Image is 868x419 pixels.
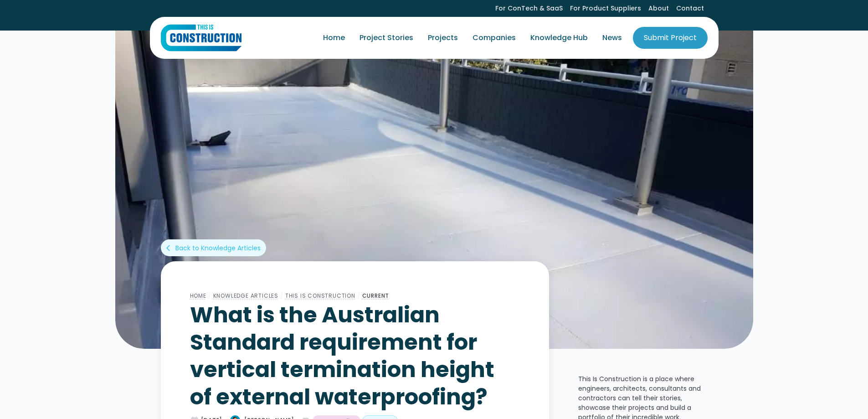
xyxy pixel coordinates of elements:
[206,290,213,301] div: /
[316,25,352,51] a: Home
[190,301,520,411] h1: What is the Australian Standard requirement for vertical termination height of external waterproo...
[213,292,278,300] a: Knowledge Articles
[278,290,285,301] div: /
[352,25,421,51] a: Project Stories
[633,27,708,49] a: Submit Project
[355,290,362,301] div: /
[161,24,241,52] a: home
[595,25,629,51] a: News
[115,30,753,349] img: What is the Australian Standard requirement for vertical termination height of external waterproo...
[161,239,266,256] a: arrow_back_iosBack to Knowledge Articles
[285,292,355,300] a: This Is Construction
[190,292,206,300] a: Home
[166,243,174,253] div: arrow_back_ios
[523,25,595,51] a: Knowledge Hub
[362,292,390,300] a: Current
[161,24,241,52] img: This Is Construction Logo
[421,25,465,51] a: Projects
[465,25,523,51] a: Companies
[644,32,697,43] div: Submit Project
[175,243,261,253] div: Back to Knowledge Articles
